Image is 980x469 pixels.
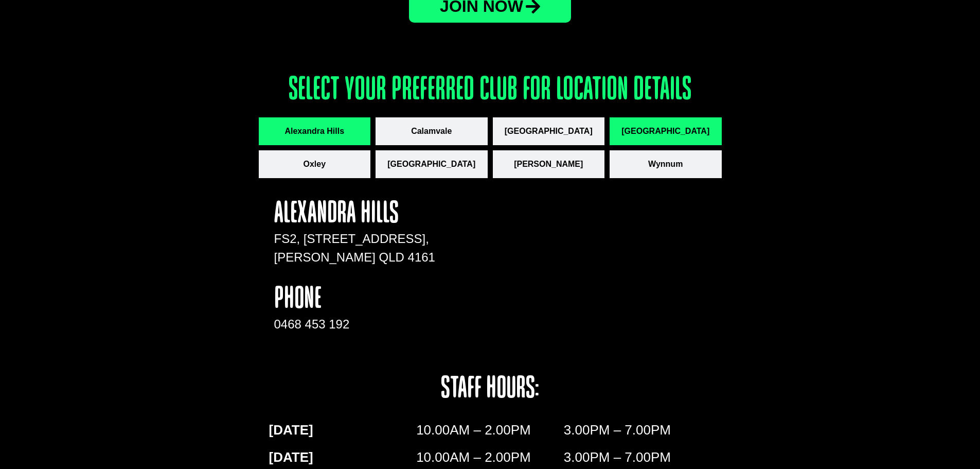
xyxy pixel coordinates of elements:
[416,420,564,440] p: 10.00AM – 2.00PM
[274,284,437,315] h4: phone
[457,199,706,353] iframe: apbct__label_id__gravity_form
[564,447,711,467] p: 3.00PM – 7.00PM
[284,125,344,137] span: Alexandra Hills
[514,158,583,170] span: [PERSON_NAME]
[269,420,417,440] p: [DATE]
[269,447,417,467] p: [DATE]
[648,158,683,170] span: Wynnum
[363,374,617,405] h4: staff hours:
[274,230,437,267] p: FS2, [STREET_ADDRESS], [PERSON_NAME] QLD 4161
[303,158,326,170] span: Oxley
[387,158,475,170] span: [GEOGRAPHIC_DATA]
[621,125,709,137] span: [GEOGRAPHIC_DATA]
[274,199,437,230] h4: Alexandra Hills
[411,125,452,137] span: Calamvale
[505,125,593,137] span: [GEOGRAPHIC_DATA]
[416,447,564,467] p: 10.00AM – 2.00PM
[259,74,722,107] h3: Select your preferred club for location details
[274,315,437,334] div: 0468 453 192
[564,420,711,440] p: 3.00PM – 7.00PM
